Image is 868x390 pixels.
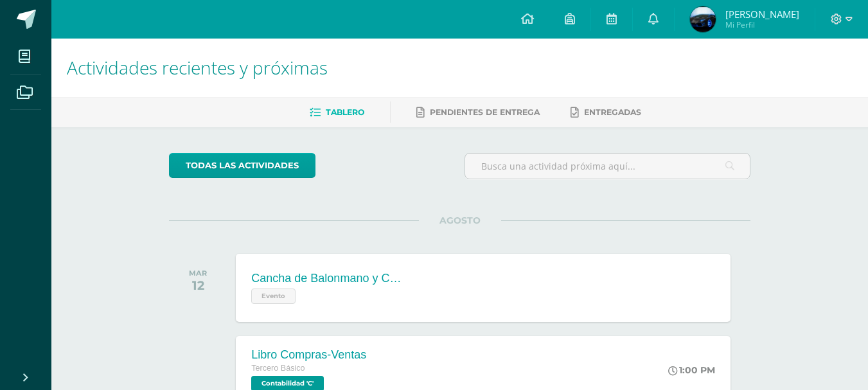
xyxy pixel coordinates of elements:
[251,272,405,285] div: Cancha de Balonmano y Contenido
[690,6,716,32] img: 02a5f9f54c7fb86c9517f3725941b99c.png
[189,269,207,278] div: MAR
[326,107,364,117] span: Tablero
[189,278,207,293] div: 12
[67,55,328,80] span: Actividades recientes y próximas
[725,19,799,30] span: Mi Perfil
[310,102,364,123] a: Tablero
[251,348,366,362] div: Libro Compras-Ventas
[430,107,540,117] span: Pendientes de entrega
[416,102,540,123] a: Pendientes de entrega
[169,153,315,178] a: todas las Actividades
[465,154,750,179] input: Busca una actividad próxima aquí...
[251,288,296,304] span: Evento
[251,364,305,373] span: Tercero Básico
[419,215,501,226] span: AGOSTO
[571,102,641,123] a: Entregadas
[584,107,641,117] span: Entregadas
[725,8,799,21] span: [PERSON_NAME]
[668,364,715,376] div: 1:00 PM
